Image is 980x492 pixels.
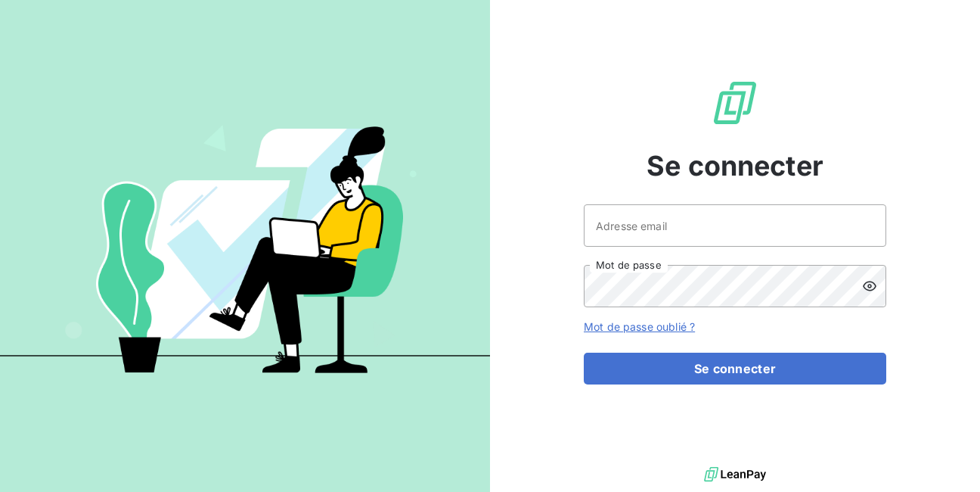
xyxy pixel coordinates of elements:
[584,320,695,333] a: Mot de passe oublié ?
[584,353,886,385] button: Se connecter
[647,145,823,186] span: Se connecter
[711,79,759,127] img: Logo LeanPay
[584,204,886,247] input: placeholder
[704,463,766,486] img: logo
